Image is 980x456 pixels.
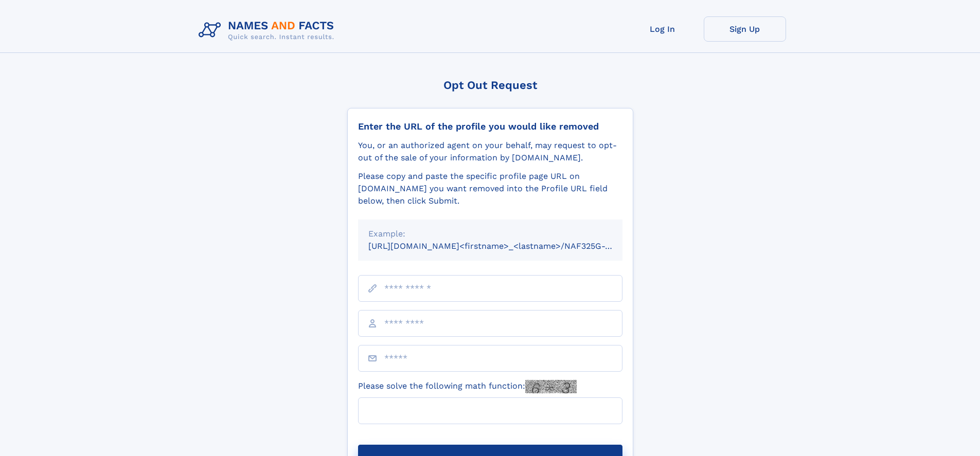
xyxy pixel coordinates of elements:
[347,79,633,92] div: Opt Out Request
[621,16,704,42] a: Log In
[358,121,622,132] div: Enter the URL of the profile you would like removed
[358,139,622,164] div: You, or an authorized agent on your behalf, may request to opt-out of the sale of your informatio...
[194,16,343,44] img: Logo Names and Facts
[368,228,612,240] div: Example:
[358,170,622,207] div: Please copy and paste the specific profile page URL on [DOMAIN_NAME] you want removed into the Pr...
[704,16,786,42] a: Sign Up
[358,380,577,393] label: Please solve the following math function:
[368,241,642,251] small: [URL][DOMAIN_NAME]<firstname>_<lastname>/NAF325G-xxxxxxxx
